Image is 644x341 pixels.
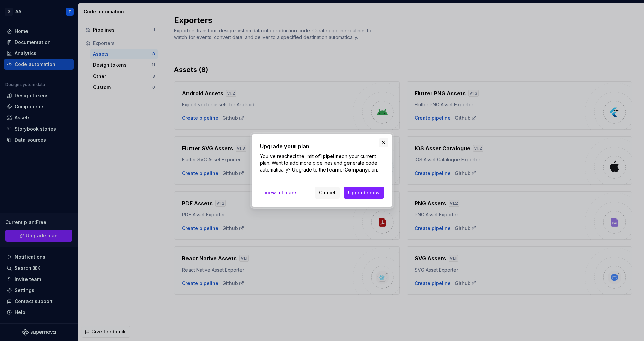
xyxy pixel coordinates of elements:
b: Company [344,167,368,173]
h2: Upgrade your plan [260,142,384,150]
span: View all plans [264,189,298,196]
p: You've reached the limit of on your current plan. Want to add more pipelines and generate code au... [260,153,384,173]
button: Cancel [315,187,340,199]
button: Upgrade now [344,187,384,199]
span: Upgrade now [348,189,380,196]
a: View all plans [260,187,302,199]
span: Cancel [319,189,335,196]
b: Team [326,167,340,173]
b: 1 pipeline [320,153,342,159]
